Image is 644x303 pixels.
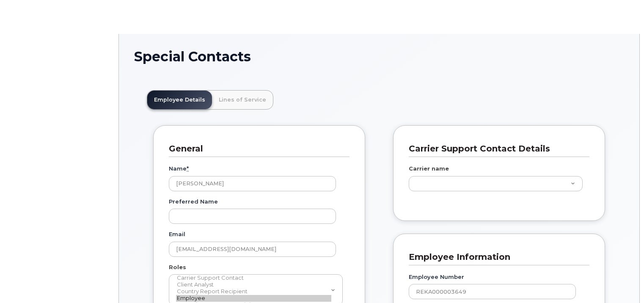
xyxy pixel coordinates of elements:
[169,165,189,173] label: Name
[169,198,218,206] label: Preferred Name
[409,273,464,281] label: Employee Number
[169,230,185,238] label: Email
[134,49,624,64] h1: Special Contacts
[176,288,331,295] option: Country Report Recipient
[147,91,212,109] a: Employee Details
[409,165,449,173] label: Carrier name
[176,275,331,281] option: Carrier Support Contact
[176,295,331,302] option: Employee
[169,143,343,154] h3: General
[409,251,583,263] h3: Employee Information
[176,281,331,288] option: Client Analyst
[409,143,583,154] h3: Carrier Support Contact Details
[212,91,273,109] a: Lines of Service
[187,165,189,172] abbr: required
[169,263,186,271] label: Roles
